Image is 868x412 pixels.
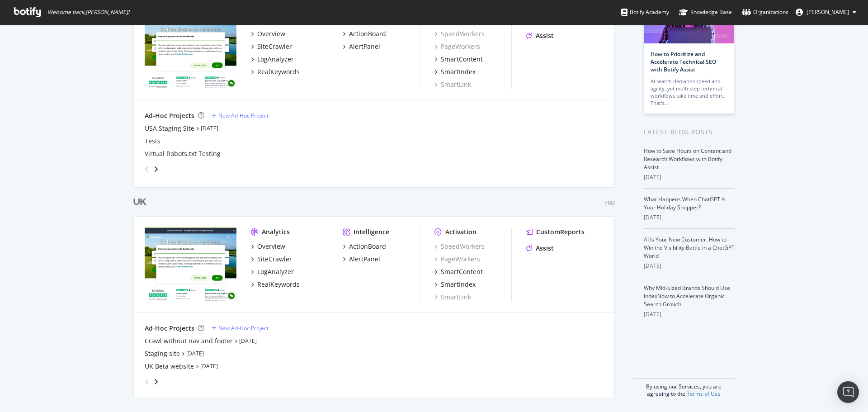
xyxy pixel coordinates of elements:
a: SmartContent [434,55,483,64]
a: PageWorkers [434,255,480,264]
div: Open Intercom Messenger [837,381,859,403]
a: AlertPanel [343,42,380,51]
a: Assist [526,31,554,40]
a: LogAnalyzer [251,55,294,64]
div: Assist [536,31,554,40]
div: AI search demands speed and agility, yet multi-step technical workflows take time and effort. Tha... [651,78,727,107]
a: Tests [145,137,160,146]
a: New Ad-Hoc Project [212,324,269,332]
div: SmartIndex [441,67,476,76]
div: New Ad-Hoc Project [218,324,269,332]
div: SmartContent [441,55,483,64]
div: AlertPanel [349,255,380,264]
div: Overview [257,242,285,251]
div: LogAnalyzer [257,55,294,64]
div: CustomReports [536,227,585,237]
div: AlertPanel [349,42,380,51]
a: SpeedWorkers [434,242,485,251]
a: LogAnalyzer [251,267,294,276]
div: Overview [257,29,285,38]
div: [DATE] [644,262,735,270]
div: Assist [536,244,554,253]
div: Organizations [742,8,788,17]
div: LogAnalyzer [257,267,294,276]
img: www.golfbreaks.com/en-us/ [145,15,236,88]
a: ActionBoard [343,242,386,251]
div: SmartContent [441,267,483,276]
div: UK [133,196,146,209]
span: Tom Duncombe [807,8,849,16]
div: angle-left [141,374,153,389]
div: Analytics [262,227,290,237]
a: Crawl without nav and footer [145,336,233,346]
div: [DATE] [644,310,735,318]
div: [DATE] [644,173,735,181]
a: Why Mid-Sized Brands Should Use IndexNow to Accelerate Organic Search Growth [644,284,730,308]
a: SiteCrawler [251,255,292,264]
div: By using our Services, you are agreeing to the [632,378,735,398]
div: SiteCrawler [257,42,292,51]
a: Terms of Use [687,390,721,398]
a: New Ad-Hoc Project [212,112,269,119]
a: Overview [251,29,285,38]
div: RealKeywords [257,280,300,289]
div: Intelligence [354,227,389,237]
a: Overview [251,242,285,251]
div: ActionBoard [349,29,386,38]
a: CustomReports [526,227,585,237]
div: Ad-Hoc Projects [145,111,194,120]
a: SmartContent [434,267,483,276]
div: [DATE] [644,213,735,222]
a: SmartIndex [434,280,476,289]
a: What Happens When ChatGPT Is Your Holiday Shopper? [644,195,726,211]
div: SiteCrawler [257,255,292,264]
div: Pro [604,199,615,207]
a: USA Staging Site [145,124,194,133]
div: Virtual Robots.txt Testing [145,149,221,158]
a: SmartLink [434,293,471,302]
a: SmartLink [434,80,471,89]
a: Assist [526,244,554,253]
div: Botify Academy [621,8,669,17]
a: UK Beta website [145,362,194,371]
a: AI Is Your New Customer: How to Win the Visibility Battle in a ChatGPT World [644,236,735,260]
a: SiteCrawler [251,42,292,51]
a: [DATE] [201,124,218,132]
div: Ad-Hoc Projects [145,324,194,333]
div: RealKeywords [257,67,300,76]
a: [DATE] [200,362,218,370]
a: [DATE] [239,337,257,345]
div: angle-right [153,165,159,174]
a: AlertPanel [343,255,380,264]
span: Welcome back, [PERSON_NAME] ! [47,9,129,16]
a: UK [133,196,150,209]
a: SpeedWorkers [434,29,485,38]
a: [DATE] [186,350,204,357]
div: angle-right [153,377,159,386]
a: PageWorkers [434,42,480,51]
a: ActionBoard [343,29,386,38]
div: Knowledge Base [679,8,732,17]
a: How to Prioritize and Accelerate Technical SEO with Botify Assist [651,50,716,73]
div: Activation [445,227,476,237]
div: angle-left [141,162,153,176]
div: ActionBoard [349,242,386,251]
a: Staging site [145,349,180,358]
a: RealKeywords [251,67,300,76]
div: New Ad-Hoc Project [218,112,269,119]
a: RealKeywords [251,280,300,289]
a: How to Save Hours on Content and Research Workflows with Botify Assist [644,147,731,171]
div: SmartIndex [441,280,476,289]
div: Latest Blog Posts [644,127,735,137]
